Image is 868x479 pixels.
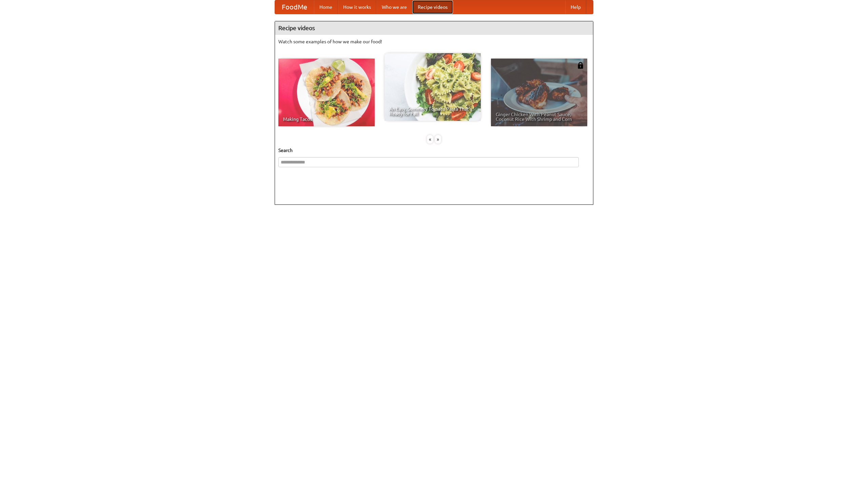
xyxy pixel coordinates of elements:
a: FoodMe [275,0,314,14]
a: An Easy, Summery Tomato Pasta That's Ready for Fall [384,53,481,121]
div: « [427,135,433,144]
div: » [435,135,441,144]
h5: Search [278,147,590,154]
h4: Recipe videos [275,21,593,35]
a: Making Tacos [278,59,375,126]
a: Recipe videos [412,0,453,14]
a: Home [314,0,338,14]
span: An Easy, Summery Tomato Pasta That's Ready for Fall [389,107,476,116]
p: Watch some examples of how we make our food! [278,38,590,45]
a: Who we are [376,0,412,14]
span: Making Tacos [283,117,370,122]
a: How it works [338,0,376,14]
a: Help [565,0,586,14]
img: 483408.png [577,62,584,69]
